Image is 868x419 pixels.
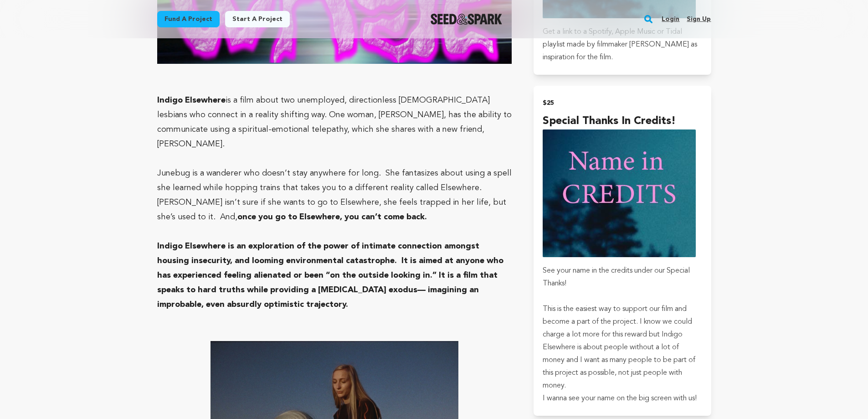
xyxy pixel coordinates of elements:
strong: Indigo Elsewhere is an exploration of the power of intimate connection amongst housing insecurity... [157,242,503,309]
p: is a film about two unemployed, directionless [DEMOGRAPHIC_DATA] lesbians who connect in a realit... [157,93,512,151]
strong: Indigo Elsewhere [157,96,226,104]
p: See your name in the credits under our Special Thanks! [543,264,702,290]
h4: Special Thanks in Credits! [543,113,702,129]
p: I wanna see your name on the big screen with us! [543,392,702,405]
a: Seed&Spark Homepage [431,14,502,25]
h2: $25 [543,97,702,109]
img: incentive [543,129,696,257]
button: $25 Special Thanks in Credits! incentive See your name in the credits under our Special Thanks!Th... [534,86,711,416]
strong: once you go to Elsewhere, you can’t come back. [237,213,427,221]
img: Seed&Spark Logo Dark Mode [431,14,502,25]
a: Sign up [687,12,711,26]
a: Start a project [225,11,290,27]
p: Junebug is a wanderer who doesn’t stay anywhere for long. She fantasizes about using a spell she ... [157,166,512,224]
a: Fund a project [157,11,220,27]
p: Get a link to a Spotify, Apple Music or Tidal playlist made by filmmaker [PERSON_NAME] as inspira... [543,26,702,64]
p: This is the easiest way to support our film and become a part of the project. I know we could cha... [543,303,702,392]
a: Login [662,12,679,26]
